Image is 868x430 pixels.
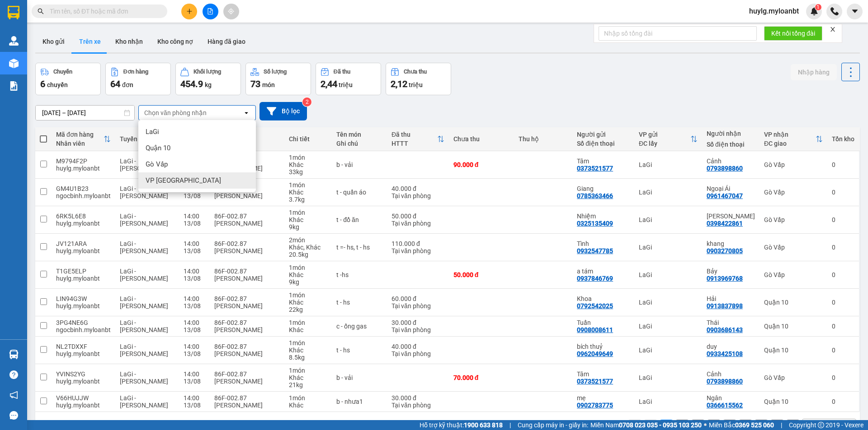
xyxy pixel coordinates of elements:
[289,394,327,402] div: 1 món
[56,394,111,402] div: V66HUJJW
[289,339,327,347] div: 1 món
[639,216,698,223] div: LaGi
[639,271,698,278] div: LaGi
[764,374,823,381] div: Gò Vấp
[707,247,743,254] div: 0903270805
[509,420,511,430] span: |
[392,402,444,409] div: Tại văn phòng
[336,299,382,306] div: t - hs
[146,160,168,169] span: Gò Vấp
[56,350,111,357] div: huylg.myloanbt
[336,374,382,381] div: b - vải
[56,157,111,165] div: M9794F2P
[108,31,150,52] button: Kho nhận
[144,108,207,117] div: Chọn văn phòng nhận
[289,154,327,161] div: 1 món
[707,165,743,172] div: 0793898860
[386,63,451,95] button: Chưa thu2,12 triệu
[184,213,205,220] div: 14:00
[214,326,280,333] div: [PERSON_NAME]
[392,394,444,402] div: 30.000 đ
[392,240,444,247] div: 110.000 đ
[120,319,168,333] span: LaGi - [PERSON_NAME]
[707,130,755,137] div: Người nhận
[832,398,854,405] div: 0
[453,161,509,168] div: 90.000 đ
[707,402,743,409] div: 0366615562
[577,185,630,192] div: Giang
[36,106,134,120] input: Select a date range.
[184,295,205,302] div: 14:00
[404,69,427,75] div: Chưa thu
[289,209,327,216] div: 1 món
[639,244,698,251] div: LaGi
[228,8,234,14] span: aim
[707,157,755,165] div: Cảnh
[634,127,702,151] th: Toggle SortBy
[120,295,168,310] span: LaGi - [PERSON_NAME]
[707,350,743,357] div: 0933425108
[56,319,111,326] div: 3PG4NE6G
[214,240,280,247] div: 86F-002.87
[184,326,205,333] div: 13/08
[289,135,327,143] div: Chi tiết
[764,271,823,278] div: Gò Vấp
[832,374,854,381] div: 0
[289,374,327,381] div: Khác
[205,81,212,88] span: kg
[336,189,382,196] div: t - quần áo
[336,398,382,405] div: b - nhưa1
[577,157,630,165] div: Tâm
[56,326,111,333] div: ngocbinh.myloanbt
[832,161,854,168] div: 0
[138,120,256,192] ul: Menu
[815,4,821,10] sup: 1
[577,326,613,333] div: 0908008611
[339,81,353,88] span: triệu
[639,299,698,306] div: LaGi
[577,240,630,247] div: Tình
[577,402,613,409] div: 0902783775
[52,127,115,151] th: Toggle SortBy
[214,350,280,357] div: [PERSON_NAME]
[50,6,156,16] input: Tìm tên, số ĐT hoặc mã đơn
[289,196,327,203] div: 3.7 kg
[289,299,327,306] div: Khác
[120,185,168,199] span: LaGi - [PERSON_NAME]
[184,302,205,310] div: 13/08
[289,278,327,286] div: 9 kg
[289,354,327,361] div: 8.5 kg
[392,350,444,357] div: Tại văn phòng
[830,26,836,32] span: close
[387,127,449,151] th: Toggle SortBy
[707,295,755,302] div: Hải
[392,131,437,138] div: Đã thu
[47,81,68,88] span: chuyến
[707,141,755,148] div: Số điện thoại
[577,165,613,172] div: 0373521577
[392,326,444,333] div: Tại văn phòng
[38,8,44,14] span: search
[56,268,111,275] div: T1GE5ELP
[639,189,698,196] div: LaGi
[214,247,280,254] div: [PERSON_NAME]
[639,131,690,138] div: VP gửi
[764,398,823,405] div: Quận 10
[289,236,327,244] div: 2 món
[639,323,698,330] div: LaGi
[214,402,280,409] div: [PERSON_NAME]
[72,31,108,52] button: Trên xe
[56,402,111,409] div: huylg.myloanbt
[120,394,168,409] span: LaGi - [PERSON_NAME]
[289,291,327,299] div: 1 món
[764,347,823,354] div: Quận 10
[56,220,111,227] div: huylg.myloanbt
[9,81,19,91] img: solution-icon
[184,350,205,357] div: 13/08
[392,295,444,302] div: 60.000 đ
[200,31,253,52] button: Hàng đã giao
[56,185,111,192] div: GM4U1B23
[8,6,19,19] img: logo-vxr
[336,161,382,168] div: b - vải
[56,140,104,147] div: Nhân viên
